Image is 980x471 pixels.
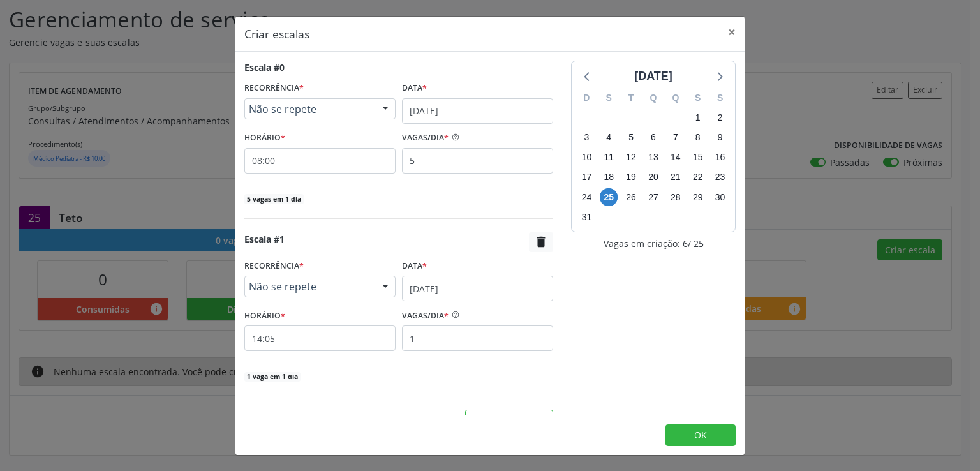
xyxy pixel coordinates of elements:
input: Selecione uma data [402,276,553,301]
input: 00:00 [244,148,396,174]
ion-icon: help circle outline [449,128,460,142]
span: segunda-feira, 11 de agosto de 2025 [600,149,618,167]
span: sábado, 16 de agosto de 2025 [711,149,729,167]
span: quarta-feira, 13 de agosto de 2025 [644,149,662,167]
span: segunda-feira, 18 de agosto de 2025 [600,168,618,186]
span: Não se repete [249,103,369,116]
input: Selecione uma data [402,98,553,124]
span: quarta-feira, 20 de agosto de 2025 [644,168,662,186]
label: HORÁRIO [244,128,285,148]
span: quinta-feira, 21 de agosto de 2025 [667,168,685,186]
div: [DATE] [629,68,678,85]
span: sábado, 30 de agosto de 2025 [711,188,729,206]
span: quarta-feira, 6 de agosto de 2025 [644,129,662,147]
label: VAGAS/DIA [402,306,449,325]
button:  [529,232,553,252]
div: D [575,88,598,108]
span: domingo, 17 de agosto de 2025 [577,168,595,186]
i:  [534,235,548,249]
span: domingo, 31 de agosto de 2025 [577,208,595,226]
span: sexta-feira, 1 de agosto de 2025 [689,108,707,126]
span: segunda-feira, 4 de agosto de 2025 [600,129,618,147]
label: VAGAS/DIA [402,128,449,148]
label: Data [402,78,427,98]
span: OK [694,429,707,441]
span: domingo, 10 de agosto de 2025 [577,149,595,167]
div: Escala #0 [244,61,285,74]
span: sexta-feira, 29 de agosto de 2025 [689,188,707,206]
input: 00:00 [244,325,396,351]
div: S [687,88,709,108]
label: RECORRÊNCIA [244,257,304,276]
label: RECORRÊNCIA [244,78,304,98]
span: quinta-feira, 14 de agosto de 2025 [667,149,685,167]
span: terça-feira, 19 de agosto de 2025 [622,168,640,186]
span: sexta-feira, 15 de agosto de 2025 [689,149,707,167]
div: Q [664,88,687,108]
button: Close [719,17,745,48]
span: sábado, 9 de agosto de 2025 [711,129,729,147]
span: sexta-feira, 8 de agosto de 2025 [689,129,707,147]
span: domingo, 24 de agosto de 2025 [577,188,595,206]
button: Criar nova escala [465,410,553,431]
span: sábado, 2 de agosto de 2025 [711,108,729,126]
h5: Criar escalas [244,26,309,42]
label: Data [402,257,427,276]
span: terça-feira, 5 de agosto de 2025 [622,129,640,147]
button: OK [665,424,736,446]
span: quinta-feira, 7 de agosto de 2025 [667,129,685,147]
label: HORÁRIO [244,306,285,325]
span: quarta-feira, 27 de agosto de 2025 [644,188,662,206]
span: quinta-feira, 28 de agosto de 2025 [667,188,685,206]
span: domingo, 3 de agosto de 2025 [577,129,595,147]
ion-icon: help circle outline [449,306,460,319]
span: 1 vaga em 1 dia [244,372,301,382]
span: 5 vagas em 1 dia [244,194,304,204]
div: T [620,88,642,108]
div: Escala #1 [244,232,285,252]
span: Não se repete [249,280,369,293]
span: sábado, 23 de agosto de 2025 [711,168,729,186]
div: Vagas em criação: 6 [571,237,736,250]
span: / 25 [688,237,704,250]
span: sexta-feira, 22 de agosto de 2025 [689,168,707,186]
div: S [598,88,620,108]
span: terça-feira, 12 de agosto de 2025 [622,149,640,167]
div: S [709,88,731,108]
span: segunda-feira, 25 de agosto de 2025 [600,188,618,206]
div: Q [642,88,665,108]
span: terça-feira, 26 de agosto de 2025 [622,188,640,206]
